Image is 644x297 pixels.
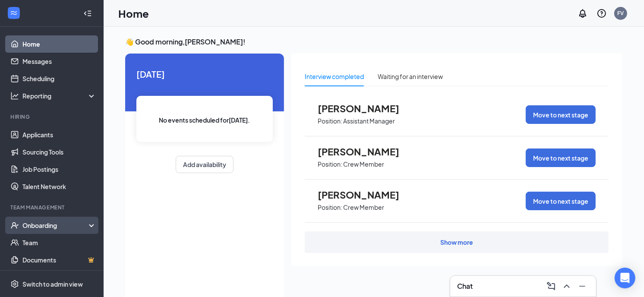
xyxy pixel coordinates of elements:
button: Move to next stage [526,148,596,167]
button: Move to next stage [526,105,596,124]
svg: Notifications [578,8,588,19]
button: ChevronUp [560,279,574,293]
div: Onboarding [22,221,89,230]
p: Crew Member [343,160,384,168]
div: Waiting for an interview [378,72,443,81]
a: Applicants [22,126,96,143]
svg: QuestionInfo [597,8,607,19]
a: Scheduling [22,70,96,87]
h3: Chat [457,281,473,291]
span: [DATE] [136,67,273,81]
a: SurveysCrown [22,269,96,286]
a: Messages [22,53,96,70]
div: Switch to admin view [22,280,83,288]
a: Home [22,35,96,53]
button: Add availability [176,156,234,173]
svg: WorkstreamLogo [9,9,18,17]
a: Job Postings [22,161,96,178]
h1: Home [118,6,149,21]
div: Interview completed [305,72,364,81]
span: [PERSON_NAME] [318,189,413,200]
a: Sourcing Tools [22,143,96,161]
svg: Settings [10,280,19,288]
p: Position: [318,203,342,212]
span: No events scheduled for [DATE] . [159,115,250,125]
div: Reporting [22,92,97,100]
button: ComposeMessage [544,279,558,293]
div: Team Management [10,204,95,211]
div: Hiring [10,113,95,120]
button: Minimize [575,279,589,293]
p: Crew Member [343,203,384,212]
a: DocumentsCrown [22,251,96,269]
h3: 👋 Good morning, [PERSON_NAME] ! [125,37,622,47]
div: Show more [440,238,473,246]
span: [PERSON_NAME] [318,103,413,114]
svg: ChevronUp [562,281,572,291]
div: FV [618,9,624,17]
a: Team [22,234,96,251]
p: Assistant Manager [343,117,395,125]
p: Position: [318,117,342,125]
span: [PERSON_NAME] [318,146,413,157]
div: Open Intercom Messenger [615,268,635,288]
svg: Collapse [83,9,92,18]
svg: UserCheck [10,221,19,230]
a: Talent Network [22,178,96,195]
button: Move to next stage [526,192,596,210]
svg: Minimize [577,281,587,291]
svg: Analysis [10,92,19,100]
svg: ComposeMessage [546,281,556,291]
p: Position: [318,160,342,168]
